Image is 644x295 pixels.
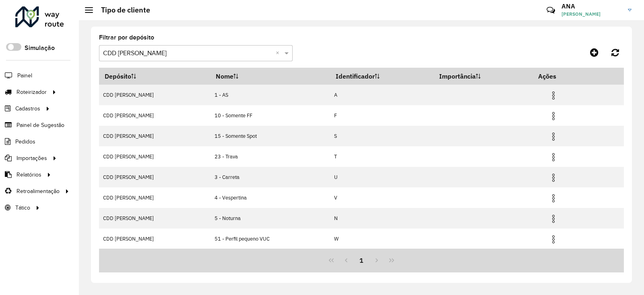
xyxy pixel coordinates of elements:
td: 5 - Noturna [210,208,330,229]
td: 23 - Trava [210,146,330,167]
span: Painel de Sugestão [17,121,64,129]
span: Cadastros [15,104,40,113]
td: W [330,229,433,249]
td: CDD [PERSON_NAME] [99,187,210,208]
td: U [330,167,433,187]
td: CDD [PERSON_NAME] [99,85,210,105]
h2: Tipo de cliente [93,6,150,15]
td: 15 - Somente Spot [210,126,330,146]
label: Filtrar por depósito [99,33,154,42]
td: CDD [PERSON_NAME] [99,105,210,126]
span: Painel [17,71,32,80]
span: Roteirizador [17,88,47,96]
td: 10 - Somente FF [210,105,330,126]
span: Tático [15,204,30,212]
span: [PERSON_NAME] [561,10,622,18]
button: 1 [354,253,369,268]
td: CDD [PERSON_NAME] [99,146,210,167]
td: CDD [PERSON_NAME] [99,208,210,229]
span: Retroalimentação [17,187,60,195]
span: Pedidos [15,137,35,146]
td: 3 - Carreta [210,167,330,187]
th: Ações [533,68,581,85]
span: Clear all [276,48,283,58]
td: CDD [PERSON_NAME] [99,126,210,146]
td: 51 - Perfil pequeno VUC [210,229,330,249]
a: Contato Rápido [542,2,559,19]
td: T [330,146,433,167]
label: Simulação [25,43,55,53]
th: Importância [433,68,533,85]
td: S [330,126,433,146]
td: 1 - AS [210,85,330,105]
td: A [330,85,433,105]
td: 4 - Vespertina [210,187,330,208]
td: F [330,105,433,126]
td: CDD [PERSON_NAME] [99,229,210,249]
th: Identificador [330,68,433,85]
th: Depósito [99,68,210,85]
h3: ANA [561,2,622,10]
th: Nome [210,68,330,85]
span: Relatórios [17,170,41,179]
span: Importações [17,154,47,162]
td: N [330,208,433,229]
td: CDD [PERSON_NAME] [99,167,210,187]
td: V [330,187,433,208]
